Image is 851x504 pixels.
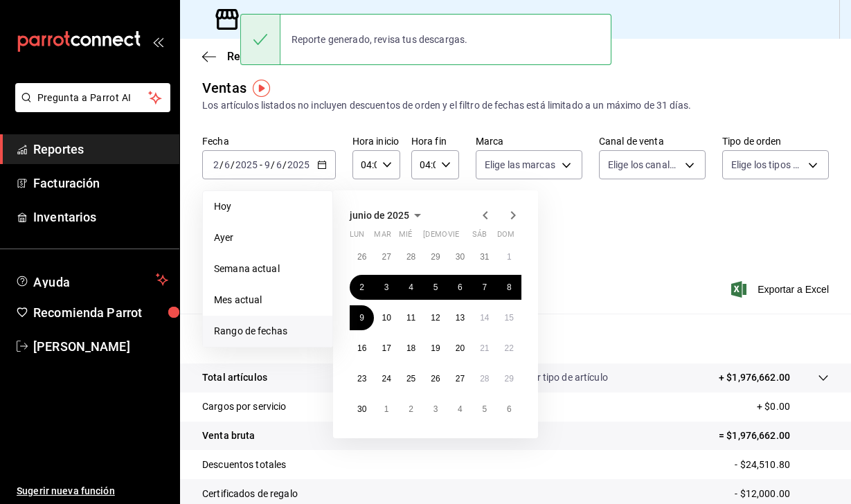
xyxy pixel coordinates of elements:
[350,210,409,221] span: junio de 2025
[456,374,465,384] abbr: 27 de junio de 2025
[235,159,258,170] input: ----
[374,366,398,391] button: 24 de junio de 2025
[33,140,168,159] span: Reportes
[448,244,472,269] button: 30 de mayo de 2025
[472,244,496,269] button: 31 de mayo de 2025
[456,252,465,262] abbr: 30 de mayo de 2025
[202,78,247,98] div: Ventas
[448,336,472,361] button: 20 de junio de 2025
[423,305,447,330] button: 12 de junio de 2025
[431,252,440,262] abbr: 29 de mayo de 2025
[399,305,423,330] button: 11 de junio de 2025
[33,174,168,192] span: Facturación
[507,252,512,262] abbr: 1 de junio de 2025
[214,324,321,339] span: Rango de fechas
[350,305,374,330] button: 9 de junio de 2025
[735,487,829,501] p: - $12,000.00
[482,404,487,414] abbr: 5 de julio de 2025
[409,282,413,292] abbr: 4 de junio de 2025
[456,313,465,323] abbr: 13 de junio de 2025
[350,366,374,391] button: 23 de junio de 2025
[350,275,374,300] button: 2 de junio de 2025
[497,336,521,361] button: 22 de junio de 2025
[423,275,447,300] button: 5 de junio de 2025
[497,305,521,330] button: 15 de junio de 2025
[757,399,829,414] p: + $0.00
[357,374,366,384] abbr: 23 de junio de 2025
[448,275,472,300] button: 6 de junio de 2025
[213,159,220,170] input: --
[37,91,149,105] span: Pregunta a Parrot AI
[384,404,389,414] abbr: 1 de julio de 2025
[214,199,321,214] span: Hoy
[202,98,829,113] div: Los artículos listados no incluyen descuentos de orden y el filtro de fechas está limitado a un m...
[357,252,366,262] abbr: 26 de mayo de 2025
[260,159,262,170] span: -
[423,336,447,361] button: 19 de junio de 2025
[357,343,366,353] abbr: 16 de junio de 2025
[202,399,287,414] p: Cargos por servicio
[507,282,512,292] abbr: 8 de junio de 2025
[448,366,472,391] button: 27 de junio de 2025
[202,370,267,385] p: Total artículos
[33,303,168,322] span: Recomienda Parrot
[202,429,255,443] p: Venta bruta
[384,282,389,292] abbr: 3 de junio de 2025
[214,293,321,307] span: Mes actual
[382,252,391,262] abbr: 27 de mayo de 2025
[227,50,273,63] span: Regresar
[423,230,505,244] abbr: jueves
[374,397,398,422] button: 1 de julio de 2025
[458,282,463,292] abbr: 6 de junio de 2025
[423,244,447,269] button: 29 de mayo de 2025
[505,313,514,323] abbr: 15 de junio de 2025
[497,230,514,244] abbr: domingo
[359,313,364,323] abbr: 9 de junio de 2025
[423,366,447,391] button: 26 de junio de 2025
[406,313,415,323] abbr: 11 de junio de 2025
[433,282,438,292] abbr: 5 de junio de 2025
[359,282,364,292] abbr: 2 de junio de 2025
[734,281,829,298] button: Exportar a Excel
[731,158,803,172] span: Elige los tipos de orden
[431,313,440,323] abbr: 12 de junio de 2025
[374,230,391,244] abbr: martes
[735,458,829,472] p: - $24,510.80
[287,159,310,170] input: ----
[202,458,286,472] p: Descuentos totales
[231,159,235,170] span: /
[214,231,321,245] span: Ayer
[382,343,391,353] abbr: 17 de junio de 2025
[507,404,512,414] abbr: 6 de julio de 2025
[458,404,463,414] abbr: 4 de julio de 2025
[214,262,321,276] span: Semana actual
[253,80,270,97] img: Tooltip marker
[480,374,489,384] abbr: 28 de junio de 2025
[472,366,496,391] button: 28 de junio de 2025
[350,207,426,224] button: junio de 2025
[264,159,271,170] input: --
[448,397,472,422] button: 4 de julio de 2025
[224,159,231,170] input: --
[352,136,400,146] label: Hora inicio
[350,244,374,269] button: 26 de mayo de 2025
[357,404,366,414] abbr: 30 de junio de 2025
[33,337,168,356] span: [PERSON_NAME]
[480,252,489,262] abbr: 31 de mayo de 2025
[374,244,398,269] button: 27 de mayo de 2025
[485,158,555,172] span: Elige las marcas
[472,397,496,422] button: 5 de julio de 2025
[433,404,438,414] abbr: 3 de julio de 2025
[399,366,423,391] button: 25 de junio de 2025
[202,487,298,501] p: Certificados de regalo
[399,397,423,422] button: 2 de julio de 2025
[497,244,521,269] button: 1 de junio de 2025
[497,366,521,391] button: 29 de junio de 2025
[350,230,364,244] abbr: lunes
[409,404,413,414] abbr: 2 de julio de 2025
[406,374,415,384] abbr: 25 de junio de 2025
[399,244,423,269] button: 28 de mayo de 2025
[505,343,514,353] abbr: 22 de junio de 2025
